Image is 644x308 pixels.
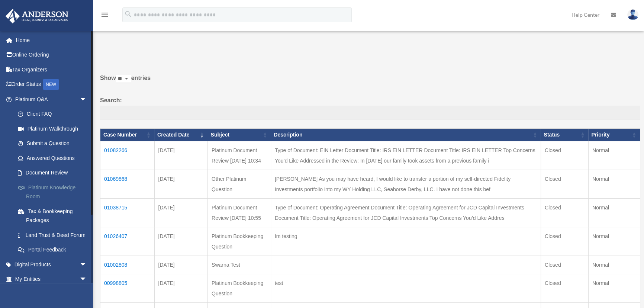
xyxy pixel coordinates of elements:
[588,129,640,141] th: Priority: activate to sort column ascending
[10,136,98,151] a: Submit a Question
[154,129,207,141] th: Created Date: activate to sort column ascending
[80,257,94,272] span: arrow_drop_down
[541,170,588,199] td: Closed
[154,227,207,256] td: [DATE]
[100,199,155,227] td: 01038715
[80,272,94,287] span: arrow_drop_down
[208,227,271,256] td: Platinum Bookkeeping Question
[10,107,98,122] a: Client FAQ
[5,62,98,77] a: Tax Organizers
[588,199,640,227] td: Normal
[588,256,640,274] td: Normal
[271,141,541,170] td: Type of Document: EIN Letter Document Title: IRS EIN LETTER Document Title: IRS EIN LETTER Top Co...
[588,170,640,199] td: Normal
[154,170,207,199] td: [DATE]
[154,141,207,170] td: [DATE]
[80,92,94,107] span: arrow_drop_down
[541,256,588,274] td: Closed
[208,199,271,227] td: Platinum Document Review [DATE] 10:55
[10,243,98,257] a: Portal Feedback
[100,274,155,303] td: 00998805
[208,129,271,141] th: Subject: activate to sort column ascending
[43,79,59,90] div: NEW
[100,95,640,120] label: Search:
[5,257,98,272] a: Digital Productsarrow_drop_down
[5,92,98,107] a: Platinum Q&Aarrow_drop_down
[541,274,588,303] td: Closed
[271,129,541,141] th: Description: activate to sort column ascending
[541,227,588,256] td: Closed
[100,256,155,274] td: 01002808
[100,106,640,120] input: Search:
[271,227,541,256] td: Im testing
[100,170,155,199] td: 01069868
[154,256,207,274] td: [DATE]
[5,33,98,48] a: Home
[208,141,271,170] td: Platinum Document Review [DATE] 10:34
[100,73,640,91] label: Show entries
[541,199,588,227] td: Closed
[10,180,98,204] a: Platinum Knowledge Room
[154,199,207,227] td: [DATE]
[5,48,98,62] a: Online Ordering
[208,274,271,303] td: Platinum Bookkeeping Question
[100,10,109,19] i: menu
[100,227,155,256] td: 01026407
[10,151,94,166] a: Answered Questions
[124,10,132,18] i: search
[100,129,155,141] th: Case Number: activate to sort column ascending
[541,141,588,170] td: Closed
[100,13,109,19] a: menu
[5,272,98,287] a: My Entitiesarrow_drop_down
[208,256,271,274] td: Swarna Test
[588,227,640,256] td: Normal
[154,274,207,303] td: [DATE]
[116,75,131,83] select: Showentries
[3,9,71,23] img: Anderson Advisors Platinum Portal
[5,77,98,92] a: Order StatusNEW
[541,129,588,141] th: Status: activate to sort column ascending
[10,121,98,136] a: Platinum Walkthrough
[271,274,541,303] td: test
[627,9,638,20] img: User Pic
[10,228,98,243] a: Land Trust & Deed Forum
[10,204,98,228] a: Tax & Bookkeeping Packages
[208,170,271,199] td: Other Platinum Question
[100,141,155,170] td: 01082266
[588,141,640,170] td: Normal
[271,170,541,199] td: [PERSON_NAME] As you may have heard, I would like to transfer a portion of my self-directed Fidel...
[271,199,541,227] td: Type of Document: Operating Agreement Document Title: Operating Agreement for JCD Capital Investm...
[10,166,98,180] a: Document Review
